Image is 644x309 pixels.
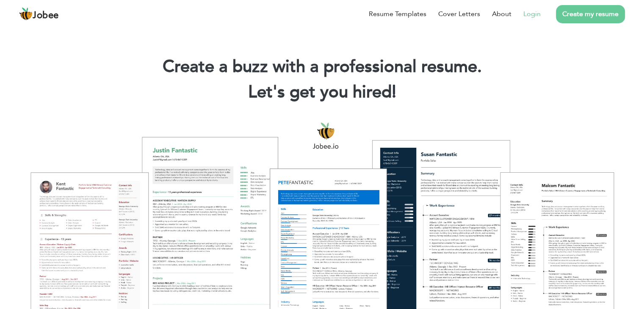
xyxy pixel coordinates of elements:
[13,56,631,78] h1: Create a buzz with a professional resume.
[19,7,33,21] img: jobee.io
[369,9,426,19] a: Resume Templates
[523,9,541,19] a: Login
[13,81,631,103] h2: Let's
[556,5,625,23] a: Create my resume
[438,9,480,19] a: Cover Letters
[290,80,396,104] span: get you hired!
[392,80,396,104] span: |
[33,11,59,20] span: Jobee
[492,9,511,19] a: About
[19,7,59,21] a: Jobee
